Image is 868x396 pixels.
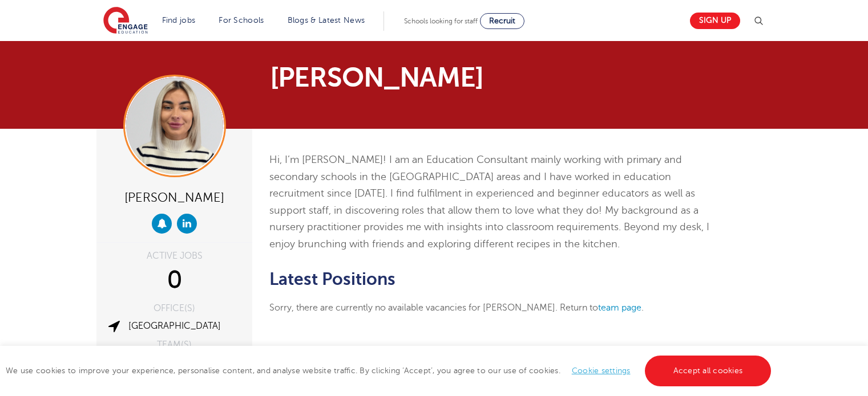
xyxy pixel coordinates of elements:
div: OFFICE(S) [105,304,244,313]
div: ACTIVE JOBS [105,251,244,260]
h2: Latest Positions [269,270,714,289]
div: TEAM(S) [105,340,244,349]
p: Sorry, there are currently no available vacancies for [PERSON_NAME]. Return to . [269,300,714,315]
a: Sign up [690,13,740,29]
a: Blogs & Latest News [288,16,365,25]
a: For Schools [219,16,264,25]
h1: [PERSON_NAME] [270,64,541,91]
a: Recruit [480,13,524,29]
a: team page [598,303,641,313]
a: [GEOGRAPHIC_DATA] [128,321,221,331]
span: Recruit [489,17,515,25]
a: Accept all cookies [645,356,772,386]
p: Hi, I’m [PERSON_NAME]! I am an Education Consultant mainly working with primary and secondary sch... [269,152,714,252]
a: Cookie settings [572,366,631,375]
a: Find jobs [162,16,196,25]
span: We use cookies to improve your experience, personalise content, and analyse website traffic. By c... [6,366,774,375]
div: 0 [105,266,244,295]
img: Engage Education [103,7,148,35]
span: Schools looking for staff [404,17,478,25]
div: [PERSON_NAME] [105,186,244,208]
